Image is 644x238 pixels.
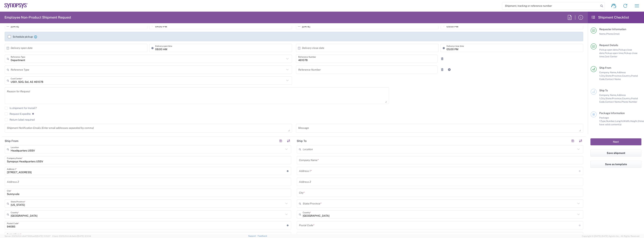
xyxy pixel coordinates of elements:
[615,120,623,122] span: Length,
[605,97,622,100] span: State/Province,
[297,139,307,143] h2: Ship To
[630,120,638,122] span: Height,
[623,120,630,122] span: Width,
[5,139,18,143] h2: Ship From
[599,89,608,92] span: Ship To
[5,112,31,115] label: Request Expedite
[258,235,267,237] a: Feedback
[52,235,91,237] span: Client: 2025.20.0-8c6e0cf
[621,100,637,103] span: Phone Number
[606,32,613,35] span: Phone,
[590,150,641,157] button: Save shipment
[599,48,618,51] span: Pickup open date,
[599,71,617,74] span: Company Name,
[605,55,617,58] span: Cost Center
[601,97,605,100] span: City,
[4,235,51,237] span: Server: 2025.20.0-db47332bad5
[582,234,640,238] span: Copyright © [DATE]-[DATE] Agistix Inc., All Rights Reserved
[622,74,631,77] span: Country,
[591,15,629,20] h2: Shipment Checklist
[78,235,91,237] span: [DATE] 12:11:14
[599,112,625,115] span: Package Information
[601,74,605,77] span: City,
[622,97,631,100] span: Country,
[599,94,617,96] span: Company Name,
[590,161,641,168] button: Save as template
[5,118,35,121] label: Return label required
[599,32,606,35] span: Name,
[599,28,626,31] span: Requester Information
[605,78,621,81] span: Contact Name
[599,44,618,47] span: Request Details
[440,67,445,72] a: Remove Reference
[599,116,609,122] span: Package 1:
[502,2,599,9] input: Shipment, tracking or reference number
[605,74,622,77] span: State/Province,
[440,56,445,61] a: Remove Reference
[590,138,641,145] button: Next
[613,32,620,35] span: Email
[447,67,452,72] a: Add Reference
[605,100,621,103] span: Contact Name,
[599,66,611,69] span: Ship From
[606,120,615,122] span: Number,
[5,107,37,110] label: Is shipment for Install?
[8,35,33,38] label: Schedule pickup
[37,235,51,237] span: [DATE] 11:13:37
[248,235,258,237] a: Support
[605,52,624,54] span: Pickup open time,
[601,120,606,122] span: Type,
[4,15,71,20] h2: Employee Non-Product Shipment Request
